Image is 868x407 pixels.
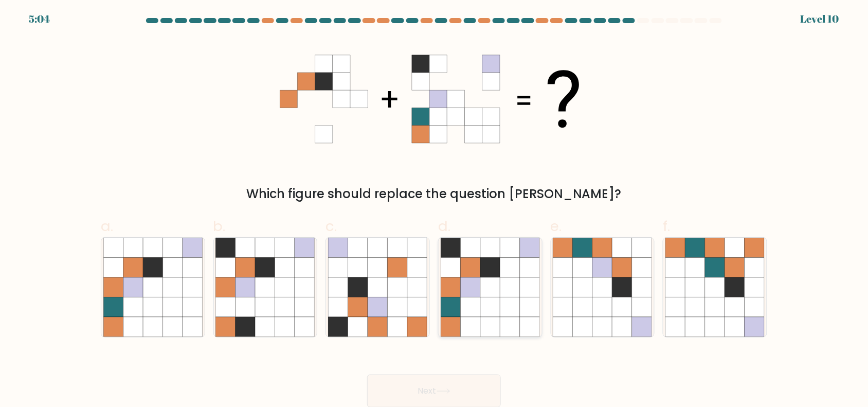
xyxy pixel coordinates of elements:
span: a. [101,216,113,236]
span: c. [325,216,337,236]
span: d. [438,216,450,236]
div: 5:04 [29,11,50,27]
div: Level 10 [801,11,839,27]
span: f. [663,216,670,236]
span: e. [551,216,562,236]
div: Which figure should replace the question [PERSON_NAME]? [107,185,761,203]
span: b. [213,216,226,236]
